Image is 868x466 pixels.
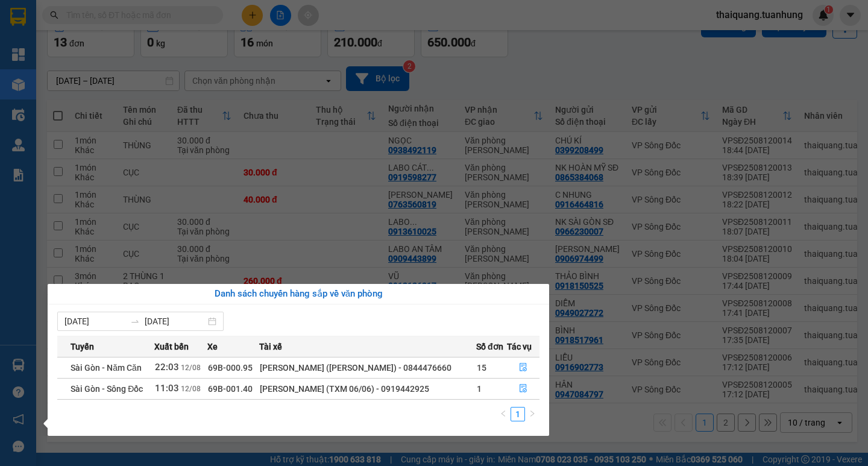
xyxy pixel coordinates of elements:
span: file-done [519,384,527,394]
span: Sài Gòn - Năm Căn [71,363,142,373]
span: 22:03 [155,362,179,373]
span: Số đơn [476,340,503,353]
span: right [529,410,536,417]
span: Tuyến [71,340,94,353]
span: Tài xế [259,340,282,353]
li: 1 [511,407,525,421]
span: 1 [477,384,482,394]
span: 15 [477,363,486,373]
button: file-done [508,358,539,377]
input: Đến ngày [145,315,206,328]
span: 12/08 [181,364,201,372]
span: file-done [519,363,527,373]
span: Xe [207,340,218,353]
button: left [496,407,511,421]
button: file-done [508,379,539,398]
input: Từ ngày [64,315,125,328]
div: Danh sách chuyến hàng sắp về văn phòng [57,287,539,301]
span: to [130,316,140,326]
span: Sài Gòn - Sông Đốc [71,384,143,394]
span: 11:03 [155,383,179,394]
div: [PERSON_NAME] (TXM 06/06) - 0919442925 [260,382,476,395]
span: left [500,410,507,417]
span: Xuất bến [154,340,189,353]
li: Previous Page [496,407,511,421]
span: swap-right [130,316,140,326]
span: 69B-000.95 [208,363,253,373]
button: right [525,407,539,421]
li: Next Page [525,407,539,421]
span: 69B-001.40 [208,384,253,394]
span: 12/08 [181,385,201,393]
span: Tác vụ [507,340,532,353]
a: 1 [511,408,524,421]
div: [PERSON_NAME] ([PERSON_NAME]) - 0844476660 [260,361,476,374]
